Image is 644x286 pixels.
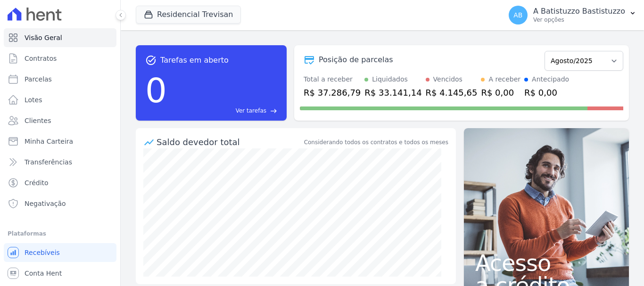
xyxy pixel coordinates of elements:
[533,16,625,24] p: Ver opções
[304,74,361,84] div: Total a receber
[488,74,520,84] div: A receber
[25,74,52,84] span: Parcelas
[25,137,73,146] span: Minha Carteira
[4,70,116,89] a: Parcelas
[4,173,116,192] a: Crédito
[372,74,408,84] div: Liquidados
[25,95,42,105] span: Lotes
[160,55,229,66] span: Tarefas em aberto
[4,90,116,109] a: Lotes
[524,86,569,99] div: R$ 0,00
[533,7,625,16] p: A Batistuzzo Bastistuzzo
[433,74,462,84] div: Vencidos
[236,106,266,115] span: Ver tarefas
[157,136,302,148] div: Saldo devedor total
[4,132,116,151] a: Minha Carteira
[4,194,116,213] a: Negativação
[481,86,520,99] div: R$ 0,00
[426,86,478,99] div: R$ 4.145,65
[4,49,116,68] a: Contratos
[171,106,277,115] a: Ver tarefas east
[501,2,644,28] button: AB A Batistuzzo Bastistuzzo Ver opções
[4,264,116,283] a: Conta Hent
[145,55,157,66] span: task_alt
[364,86,421,99] div: R$ 33.141,14
[4,243,116,262] a: Recebíveis
[8,228,113,239] div: Plataformas
[25,199,66,208] span: Negativação
[25,33,62,42] span: Visão Geral
[270,107,277,114] span: east
[532,74,569,84] div: Antecipado
[25,116,51,125] span: Clientes
[25,269,62,278] span: Conta Hent
[25,178,49,188] span: Crédito
[4,153,116,172] a: Transferências
[25,54,57,63] span: Contratos
[136,6,241,24] button: Residencial Trevisan
[4,28,116,47] a: Visão Geral
[304,138,448,147] div: Considerando todos os contratos e todos os meses
[145,66,167,115] div: 0
[319,54,393,65] div: Posição de parcelas
[304,86,361,99] div: R$ 37.286,79
[513,12,522,18] span: AB
[475,252,618,274] span: Acesso
[4,111,116,130] a: Clientes
[25,248,60,257] span: Recebíveis
[25,157,72,167] span: Transferências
